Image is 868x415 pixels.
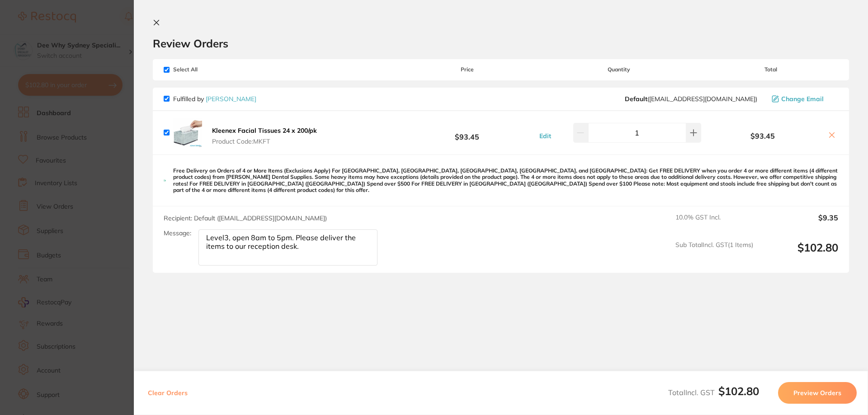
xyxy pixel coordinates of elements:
b: Default [625,95,647,103]
img: Profile image for Restocq [20,27,35,42]
h2: Review Orders [153,37,849,50]
textarea: Level3, open 8am to 5pm. Please deliver the items to our reception desk. [198,229,377,266]
p: Always happy to help! :) [39,26,156,35]
span: Recipient: Default ( [EMAIL_ADDRESS][DOMAIN_NAME] ) [164,214,327,222]
button: Edit [537,132,554,140]
button: Clear Orders [145,382,190,404]
span: Product Code: MKFT [212,138,317,145]
span: Sub Total Incl. GST ( 1 Items) [675,241,753,266]
output: $9.35 [760,214,838,233]
p: Fulfilled by [173,95,256,103]
span: 10.0 % GST Incl. [675,214,753,233]
b: $102.80 [718,384,759,398]
span: Total [703,66,838,73]
label: Message: [164,229,191,237]
span: Select All [164,66,254,73]
b: Kleenex Facial Tissues 24 x 200/pk [212,126,317,135]
b: $93.45 [400,124,534,141]
a: [PERSON_NAME] [206,95,256,103]
output: $102.80 [760,241,838,266]
span: Price [400,66,534,73]
span: save@adamdental.com.au [625,95,757,103]
p: Free Delivery on Orders of 4 or More Items (Exclusions Apply) For [GEOGRAPHIC_DATA], [GEOGRAPHIC_... [173,168,838,194]
button: Kleenex Facial Tissues 24 x 200/pk Product Code:MKFT [209,126,320,145]
span: Quantity [535,66,703,73]
button: Preview Orders [778,382,857,404]
b: $93.45 [703,132,822,140]
span: Total Incl. GST [668,388,759,397]
span: Change Email [781,95,824,103]
img: OWxnbm50Nw [173,118,202,147]
p: Message from Restocq, sent 1d ago [39,35,156,43]
button: Change Email [769,95,838,103]
div: message notification from Restocq, 1d ago. Always happy to help! :) [14,19,167,49]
